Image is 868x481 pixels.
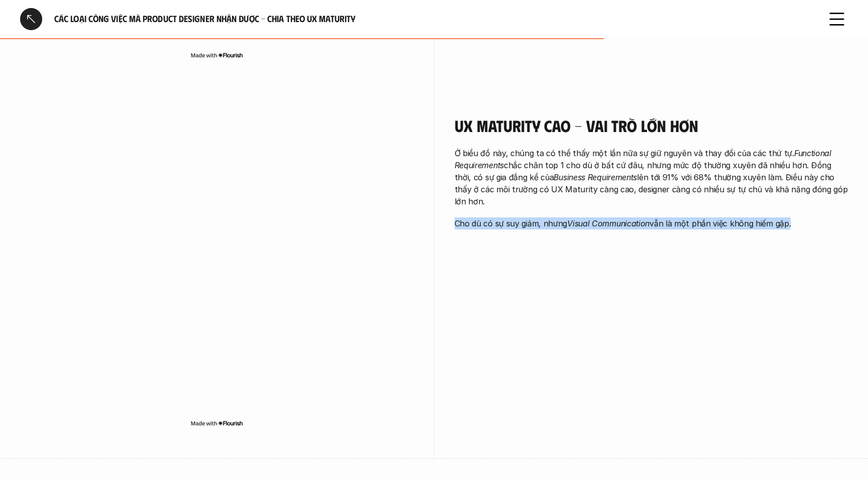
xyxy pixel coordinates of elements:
[455,147,848,207] p: Ở biểu đồ này, chúng ta có thể thấy một lần nữa sự giữ nguyên và thay đổi của các thứ tự. chắc ch...
[20,116,414,417] iframe: Interactive or visual content
[455,116,848,135] h4: UX Maturity cao - vai trò lớn hơn
[54,13,814,25] h6: Các loại công việc mà Product Designer nhận được - Chia theo UX Maturity
[190,51,243,59] img: Made with Flourish
[554,172,637,182] em: Business Requirements
[567,218,649,228] em: Visual Communication
[455,217,848,229] p: Cho dù có sự suy giảm, nhưng vẫn là một phần việc không hiếm gặp.
[190,419,243,427] img: Made with Flourish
